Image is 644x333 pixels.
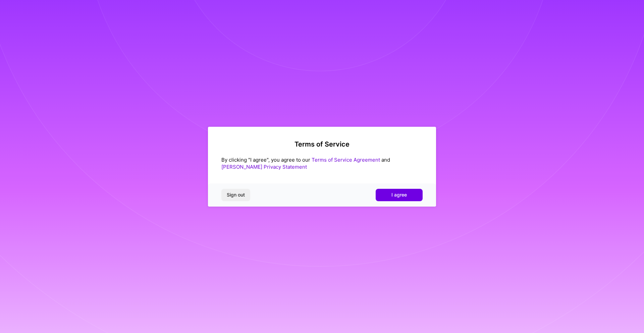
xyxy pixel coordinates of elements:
span: I agree [391,191,407,198]
h2: Terms of Service [221,140,423,148]
span: Sign out [227,191,245,198]
button: Sign out [221,189,250,201]
a: Terms of Service Agreement [312,157,380,163]
button: I agree [376,189,423,201]
div: By clicking "I agree", you agree to our and [221,156,423,170]
a: [PERSON_NAME] Privacy Statement [221,164,307,170]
